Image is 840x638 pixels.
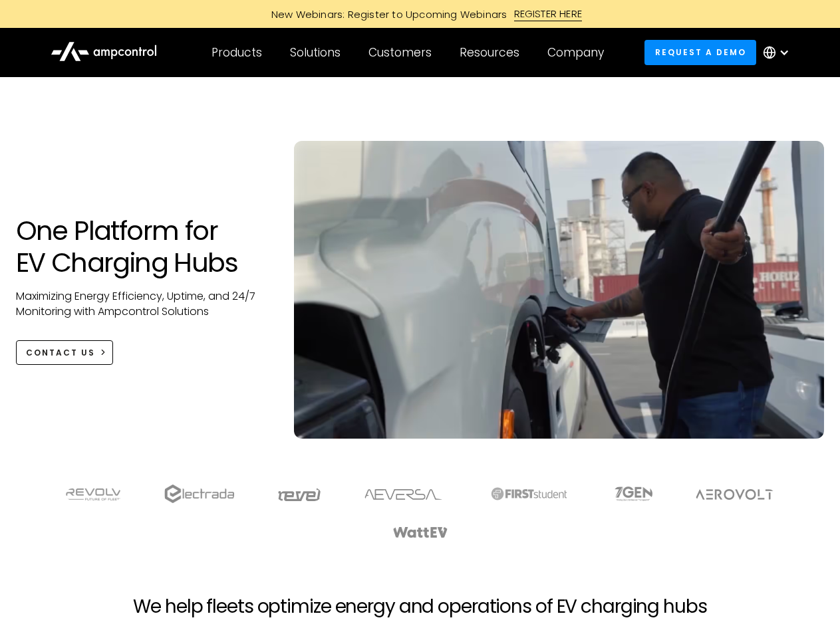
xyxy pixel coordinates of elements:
[164,484,234,503] img: electrada logo
[368,45,432,60] div: Customers
[514,7,583,21] div: REGISTER HERE
[26,347,95,359] div: CONTACT US
[460,45,519,60] div: Resources
[258,7,514,21] div: New Webinars: Register to Upcoming Webinars
[211,45,262,60] div: Products
[290,45,341,60] div: Solutions
[16,215,268,278] h1: One Platform for EV Charging Hubs
[547,45,604,60] div: Company
[644,40,756,64] a: Request a demo
[695,489,774,500] img: Aerovolt Logo
[133,595,706,618] h2: We help fleets optimize energy and operations of EV charging hubs
[392,527,448,538] img: WattEV logo
[121,7,720,21] a: New Webinars: Register to Upcoming WebinarsREGISTER HERE
[16,340,114,365] a: CONTACT US
[16,289,268,319] p: Maximizing Energy Efficiency, Uptime, and 24/7 Monitoring with Ampcontrol Solutions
